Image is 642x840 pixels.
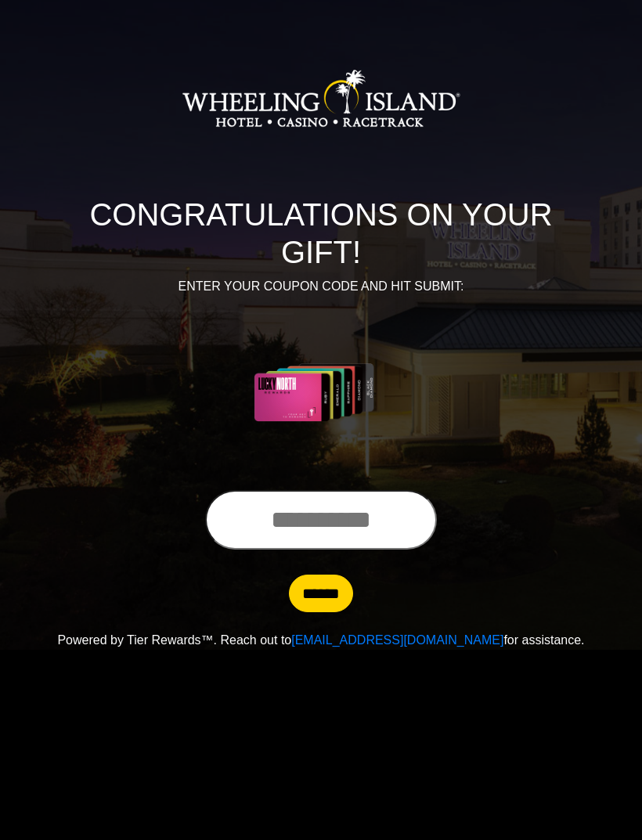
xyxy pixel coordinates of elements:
h1: CONGRATULATIONS ON YOUR GIFT! [51,196,591,271]
img: Logo [182,20,460,177]
a: [EMAIL_ADDRESS][DOMAIN_NAME] [291,633,503,647]
p: ENTER YOUR COUPON CODE AND HIT SUBMIT: [51,277,591,296]
span: Powered by Tier Rewards™. Reach out to for assistance. [57,633,584,647]
img: Center Image [217,315,426,471]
